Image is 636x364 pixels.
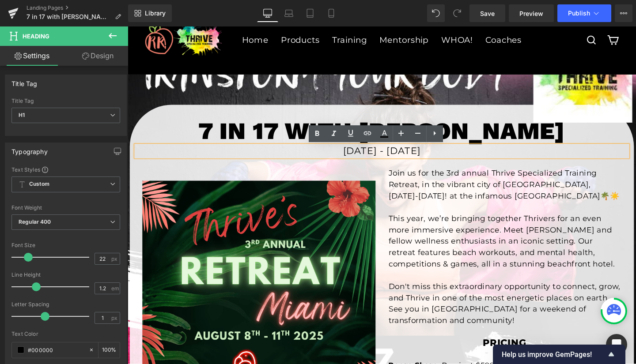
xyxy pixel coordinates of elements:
[274,268,519,315] p: Don't miss this extraordinary opportunity to connect, grow, and Thrive in one of the most energet...
[519,9,543,18] span: Preview
[557,4,611,22] button: Publish
[274,327,519,339] h1: Pricing
[11,242,120,248] div: Font Size
[369,4,421,24] a: Coaches
[299,4,321,22] a: Tablet
[274,149,519,184] p: Join us for the 3rd annual Thrive Specialized Training Retreat, in the vibrant city of [GEOGRAPHI...
[128,4,172,22] a: New Library
[323,4,369,24] a: WHOA!
[257,4,278,22] a: Desktop
[274,196,519,256] p: This year, we’re bringing together Thrivers for an even more immersive experience. Meet [PERSON_N...
[26,4,128,11] a: Landing Pages
[615,4,632,22] button: More
[11,272,120,278] div: Line Height
[480,9,495,18] span: Save
[29,180,49,188] b: Custom
[11,98,120,104] div: Title Tag
[28,345,84,355] input: Color
[111,315,119,321] span: px
[9,96,526,125] h1: 7 in 17 with [PERSON_NAME]
[258,4,323,24] a: Mentorship
[274,352,326,361] strong: Room Share
[278,4,299,22] a: Laptop
[11,75,38,87] div: Title Tag
[111,285,119,291] span: em
[98,342,120,358] div: %
[11,331,120,337] div: Text Color
[26,13,111,20] span: 7 in 17 with [PERSON_NAME]
[509,4,554,22] a: Preview
[208,4,258,24] a: Training
[11,166,120,173] div: Text Styles
[111,256,119,262] span: px
[66,46,130,66] a: Design
[114,4,155,24] a: Home
[19,218,51,225] b: Regular 400
[427,4,445,22] button: Undo
[568,10,590,17] span: Publish
[11,143,48,155] div: Typography
[321,4,342,22] a: Mobile
[23,33,49,40] span: Heading
[606,334,627,355] div: Open Intercom Messenger
[502,350,606,359] span: Help us improve GemPages!
[11,301,120,308] div: Letter Spacing
[9,125,526,137] h1: [DATE] - [DATE]
[155,4,208,24] a: Products
[19,112,25,118] b: H1
[448,4,466,22] button: Redo
[11,205,120,211] div: Font Weight
[145,9,166,17] span: Library
[502,349,617,360] button: Show survey - Help us improve GemPages!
